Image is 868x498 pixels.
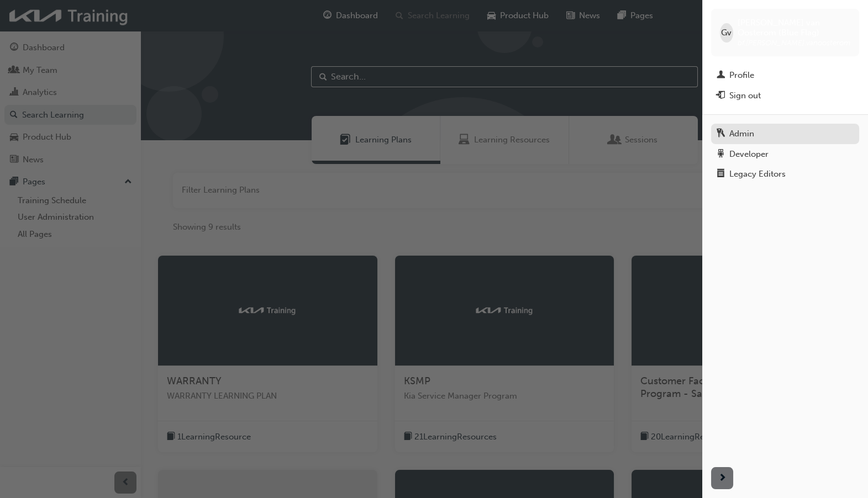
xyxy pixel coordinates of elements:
[729,89,761,102] div: Sign out
[729,128,754,140] div: Admin
[721,27,732,39] span: Gv
[738,38,850,47] span: bf.[PERSON_NAME].vanoosterom
[729,148,769,161] div: Developer
[711,124,859,144] a: Admin
[711,144,859,165] a: Developer
[717,150,725,160] span: robot-icon
[711,65,859,86] a: Profile
[729,168,786,181] div: Legacy Editors
[738,18,850,38] span: [PERSON_NAME] van Oosterom (Blue Flag)
[711,86,859,106] button: Sign out
[729,69,754,82] div: Profile
[717,71,725,81] span: man-icon
[718,471,727,485] span: next-icon
[717,169,725,179] span: notepad-icon
[717,91,725,101] span: exit-icon
[717,129,725,139] span: keys-icon
[711,164,859,184] a: Legacy Editors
